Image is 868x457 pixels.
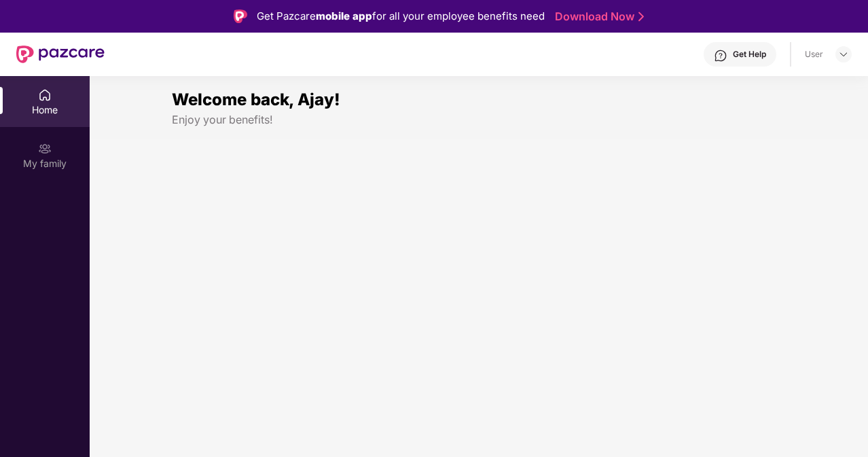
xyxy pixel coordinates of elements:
[172,113,786,127] div: Enjoy your benefits!
[38,88,52,102] img: svg+xml;base64,PHN2ZyBpZD0iSG9tZSIgeG1sbnM9Imh0dHA6Ly93d3cudzMub3JnLzIwMDAvc3ZnIiB3aWR0aD0iMjAiIG...
[172,90,340,109] span: Welcome back, Ajay!
[316,10,372,22] strong: mobile app
[234,10,247,23] img: Logo
[38,142,52,156] img: svg+xml;base64,PHN2ZyB3aWR0aD0iMjAiIGhlaWdodD0iMjAiIHZpZXdCb3g9IjAgMCAyMCAyMCIgZmlsbD0ibm9uZSIgeG...
[805,49,823,60] div: User
[16,45,105,63] img: New Pazcare Logo
[838,49,849,60] img: svg+xml;base64,PHN2ZyBpZD0iRHJvcGRvd24tMzJ4MzIiIHhtbG5zPSJodHRwOi8vd3d3LnczLm9yZy8yMDAwL3N2ZyIgd2...
[638,10,644,24] img: Stroke
[733,49,766,60] div: Get Help
[555,10,640,24] a: Download Now
[257,8,545,24] div: Get Pazcare for all your employee benefits need
[714,49,727,62] img: svg+xml;base64,PHN2ZyBpZD0iSGVscC0zMngzMiIgeG1sbnM9Imh0dHA6Ly93d3cudzMub3JnLzIwMDAvc3ZnIiB3aWR0aD...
